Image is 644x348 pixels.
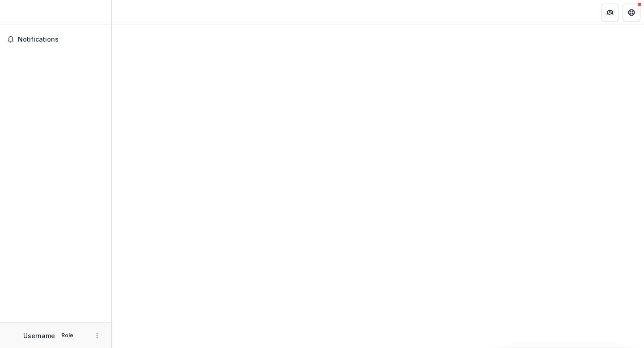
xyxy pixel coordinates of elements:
[92,330,102,341] button: More
[18,36,104,43] span: Notifications
[623,4,640,21] button: Get Help
[4,32,108,47] button: Notifications
[23,331,55,340] p: Username
[601,4,619,21] button: Partners
[59,331,76,340] p: Role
